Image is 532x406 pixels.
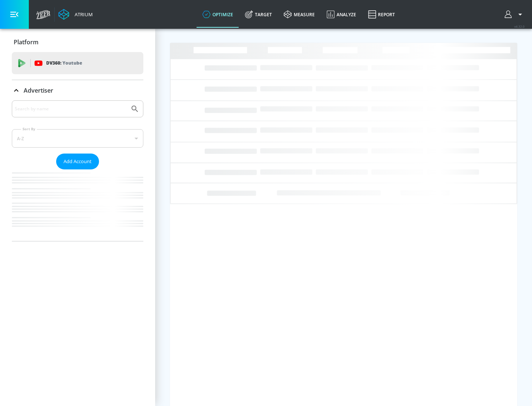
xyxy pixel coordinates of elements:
a: Report [362,1,401,28]
div: Atrium [72,11,93,18]
a: measure [278,1,321,28]
a: Atrium [58,9,93,20]
div: Platform [12,32,143,52]
input: Search by name [15,104,127,114]
p: DV360: [46,59,82,67]
a: Target [239,1,278,28]
p: Youtube [62,59,82,67]
span: Add Account [64,157,92,166]
a: optimize [197,1,239,28]
span: v 4.32.0 [514,24,525,28]
div: DV360: Youtube [12,52,143,74]
button: Add Account [56,154,99,169]
div: Advertiser [12,100,143,241]
p: Advertiser [24,86,53,94]
a: Analyze [321,1,362,28]
label: Sort By [21,127,37,131]
nav: list of Advertiser [12,169,143,241]
div: A-Z [12,129,143,148]
p: Platform [14,38,38,46]
div: Advertiser [12,80,143,101]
